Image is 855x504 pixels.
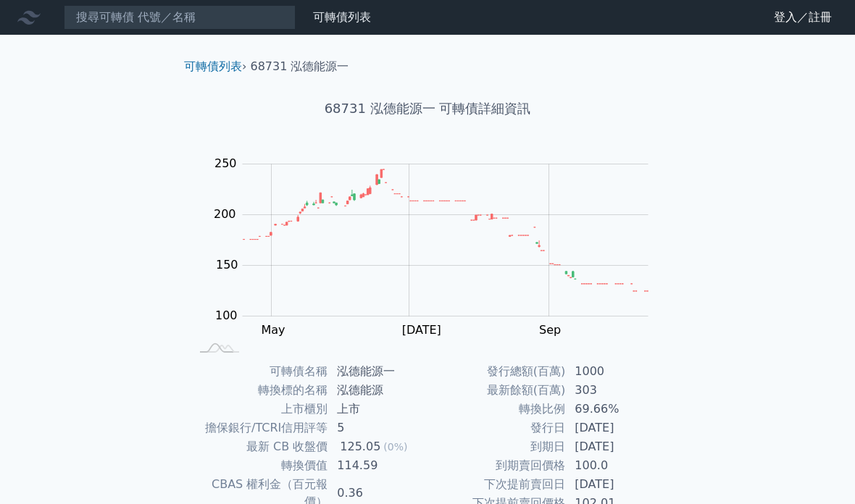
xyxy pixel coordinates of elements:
[184,59,242,73] a: 可轉債列表
[313,10,371,24] a: 可轉債列表
[427,456,566,475] td: 到期賣回價格
[762,6,843,29] a: 登入／註冊
[566,362,665,381] td: 1000
[214,207,236,221] tspan: 200
[427,475,566,494] td: 下次提前賣回日
[215,308,238,322] tspan: 100
[184,58,246,75] li: ›
[328,419,427,437] td: 5
[261,323,285,337] tspan: May
[190,362,328,381] td: 可轉債名稱
[427,437,566,456] td: 到期日
[566,400,665,419] td: 69.66%
[64,5,296,30] input: 搜尋可轉債 代號／名稱
[337,438,383,455] div: 125.05
[402,323,441,337] tspan: [DATE]
[190,381,328,400] td: 轉換標的名稱
[566,381,665,400] td: 303
[251,58,349,75] li: 68731 泓德能源一
[427,419,566,437] td: 發行日
[207,156,670,366] g: Chart
[427,381,566,400] td: 最新餘額(百萬)
[383,441,407,453] span: (0%)
[427,362,566,381] td: 發行總額(百萬)
[566,419,665,437] td: [DATE]
[328,362,427,381] td: 泓德能源一
[539,323,561,337] tspan: Sep
[328,456,427,475] td: 114.59
[216,258,238,272] tspan: 150
[172,98,683,119] h1: 68731 泓德能源一 可轉債詳細資訊
[566,475,665,494] td: [DATE]
[566,456,665,475] td: 100.0
[328,400,427,419] td: 上市
[566,437,665,456] td: [DATE]
[214,156,237,170] tspan: 250
[427,400,566,419] td: 轉換比例
[190,400,328,419] td: 上市櫃別
[328,381,427,400] td: 泓德能源
[190,456,328,475] td: 轉換價值
[190,437,328,456] td: 最新 CB 收盤價
[190,419,328,437] td: 擔保銀行/TCRI信用評等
